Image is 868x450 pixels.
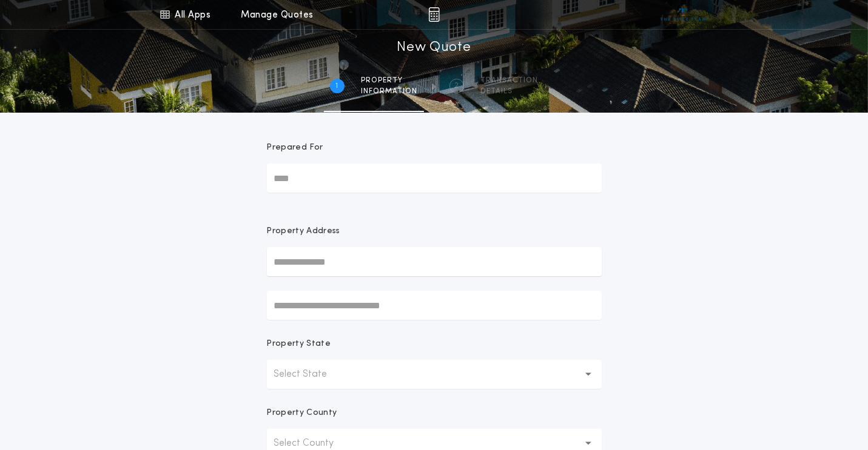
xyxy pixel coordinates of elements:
[397,38,471,58] h1: New Quote
[267,360,602,389] button: Select State
[267,338,331,350] p: Property State
[362,87,418,96] span: information
[267,164,602,193] input: Prepared For
[661,8,706,21] img: vs-icon
[454,81,459,91] h2: 2
[362,76,418,85] span: Property
[267,142,323,154] p: Prepared For
[336,81,338,91] h2: 1
[274,367,347,382] p: Select State
[481,76,539,85] span: Transaction
[267,225,602,237] p: Property Address
[267,407,337,419] p: Property County
[428,7,440,22] img: img
[481,87,539,96] span: details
